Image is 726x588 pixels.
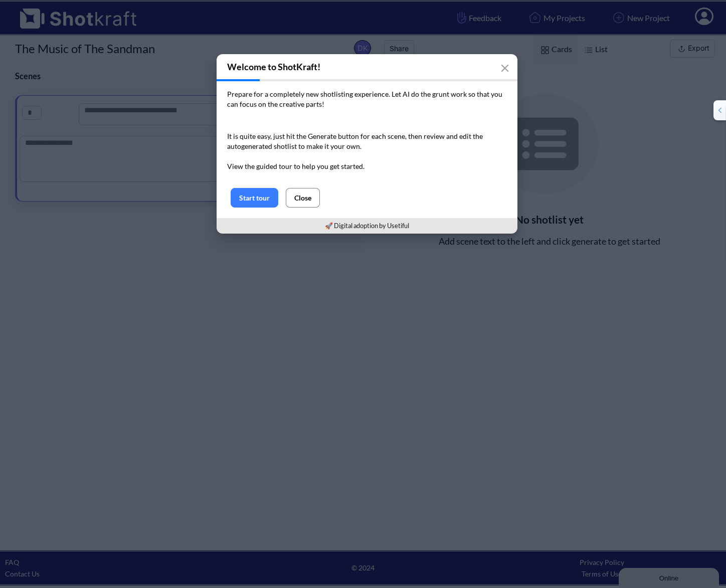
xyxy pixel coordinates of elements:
[227,131,507,171] p: It is quite easy, just hit the Generate button for each scene, then review and edit the autogener...
[227,90,390,98] span: Prepare for a completely new shotlisting experience.
[8,9,93,16] div: Online
[325,222,409,230] a: 🚀 Digital adoption by Usetiful
[286,188,320,208] button: Close
[231,188,278,208] button: Start tour
[217,54,517,79] h3: Welcome to ShotKraft!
